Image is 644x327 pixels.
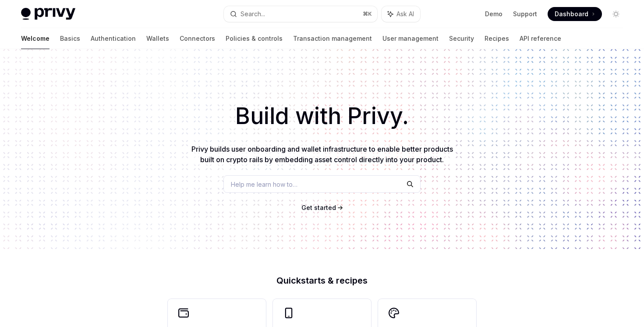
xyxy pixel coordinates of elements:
a: Connectors [180,28,215,49]
a: Authentication [91,28,136,49]
a: Transaction management [293,28,372,49]
span: Privy builds user onboarding and wallet infrastructure to enable better products built on crypto ... [191,145,453,164]
img: light logo [21,8,75,20]
span: ⌘ K [363,11,372,18]
a: Dashboard [548,7,602,21]
a: Security [449,28,474,49]
button: Search...⌘K [224,6,377,22]
a: Wallets [146,28,169,49]
span: Dashboard [555,10,588,18]
a: Welcome [21,28,50,49]
a: API reference [520,28,561,49]
a: User management [382,28,439,49]
a: Support [513,10,537,18]
button: Toggle dark mode [609,7,623,21]
h2: Quickstarts & recipes [168,276,476,285]
h1: Build with Privy. [14,99,630,133]
span: Ask AI [396,10,414,18]
a: Recipes [485,28,509,49]
a: Get started [301,203,336,212]
span: Help me learn how to… [231,180,297,189]
button: Ask AI [382,6,420,22]
div: Search... [241,9,265,19]
span: Get started [301,204,336,211]
a: Basics [60,28,80,49]
a: Demo [485,10,502,18]
a: Policies & controls [226,28,283,49]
